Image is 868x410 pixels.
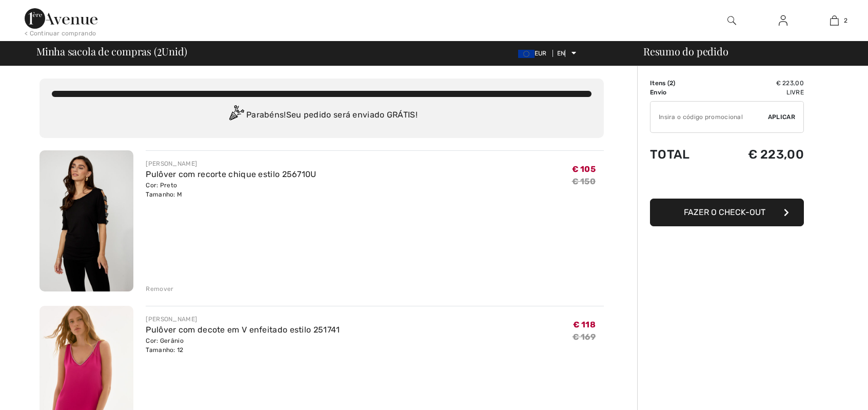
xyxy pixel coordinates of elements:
[146,346,183,354] font: Tamanho: 12
[146,182,177,189] font: Cor: Preto
[573,320,596,329] font: € 118
[146,337,184,344] font: Cor: Gerânio
[684,207,765,217] font: Fazer o check-out
[771,14,796,27] a: Entrar
[146,160,197,167] font: [PERSON_NAME]
[535,50,547,57] font: EUR
[786,89,804,96] font: Livre
[844,17,847,24] font: 2
[830,14,839,27] img: Minha Bolsa
[162,44,187,58] font: Unid)
[650,199,804,226] button: Fazer o check-out
[226,105,246,126] img: Congratulation2.svg
[157,41,162,59] font: 2
[572,164,596,174] font: € 105
[518,50,535,58] img: Euro
[748,147,804,162] font: € 223,00
[286,110,418,120] font: Seu pedido será enviado GRÁTIS!
[650,172,804,195] iframe: PayPal
[809,14,859,27] a: 2
[650,80,669,87] font: Itens (
[146,325,340,335] a: Pulôver com decote em V enfeitado estilo 251741
[36,44,157,58] font: Minha sacola de compras (
[557,50,565,57] font: EN
[673,80,675,87] font: )
[146,169,316,179] a: Pulôver com recorte chique estilo 256710U
[25,30,96,37] font: < Continuar comprando
[776,80,804,87] font: € 223,00
[727,14,736,27] img: pesquisar no site
[643,44,728,58] font: Resumo do pedido
[650,89,667,96] font: Envio
[573,332,596,342] font: € 169
[768,113,795,121] font: Aplicar
[572,177,596,186] font: € 150
[246,110,286,120] font: Parabéns!
[650,147,690,162] font: Total
[146,191,182,198] font: Tamanho: M
[146,285,173,292] font: Remover
[146,316,197,323] font: [PERSON_NAME]
[779,14,787,27] img: Minhas informações
[40,150,133,291] img: Pulôver com recorte chique estilo 256710U
[25,8,97,29] img: Avenida 1ère
[669,80,673,87] font: 2
[650,102,768,132] input: Código promocional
